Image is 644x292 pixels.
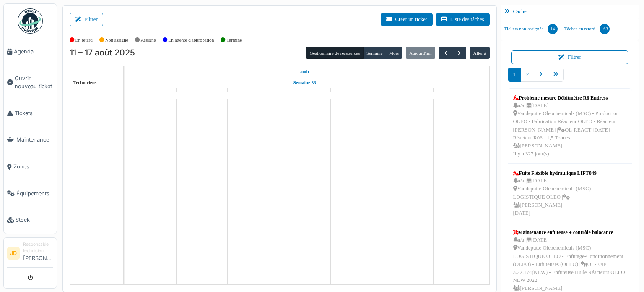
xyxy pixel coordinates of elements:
[4,180,57,207] a: Équipements
[4,100,57,127] a: Tickets
[521,68,534,82] a: 2
[16,136,53,144] span: Maintenance
[4,126,57,153] a: Maintenance
[508,68,632,88] nav: pager
[4,153,57,180] a: Zones
[513,169,627,177] div: Fuite Fléxible hydraulique LIFT049
[7,241,53,268] a: JD Responsable technicien[PERSON_NAME]
[141,37,156,44] label: Assigné
[508,68,521,82] a: 1
[386,47,402,59] button: Mois
[363,47,386,59] button: Semaine
[501,5,639,18] div: Cacher
[4,65,57,100] a: Ouvrir nouveau ticket
[4,207,57,234] a: Stock
[381,13,433,26] button: Créer un ticket
[398,88,417,99] a: 16 août 2025
[306,47,363,59] button: Gestionnaire de ressources
[513,102,627,158] div: n/a | [DATE] Vandeputte Oleochemicals (MSC) - Production OLEO - Fabrication Réacteur OLEO - Réact...
[470,47,489,59] button: Aller à
[75,37,93,44] label: En retard
[511,167,629,219] a: Fuite Fléxible hydraulique LIFT049 n/a |[DATE] Vandeputte Oleochemicals (MSC) - LOGISTIQUE OLEO |...
[23,241,53,266] li: [PERSON_NAME]
[15,109,53,117] span: Tickets
[501,18,561,40] a: Tickets non-assignés
[296,88,314,99] a: 14 août 2025
[13,163,53,171] span: Zones
[70,13,103,26] button: Filtrer
[513,94,627,102] div: Problème mesure Débitmètre R6 Endress
[452,47,466,59] button: Suivant
[16,189,53,197] span: Équipements
[18,8,43,34] img: Badge_color-CXgf-gQk.svg
[105,37,128,44] label: Non assigné
[436,13,490,26] button: Liste des tâches
[298,66,311,77] a: 11 août 2025
[511,92,629,160] a: Problème mesure Débitmètre R6 Endress n/a |[DATE] Vandeputte Oleochemicals (MSC) - Production OLE...
[70,48,135,58] h2: 11 – 17 août 2025
[15,74,53,90] span: Ouvrir nouveau ticket
[600,24,610,34] div: 163
[226,37,242,44] label: Terminé
[14,47,53,55] span: Agenda
[291,77,318,88] a: Semaine 33
[449,88,468,99] a: 17 août 2025
[7,247,20,260] li: JD
[548,24,558,34] div: 14
[168,37,214,44] label: En attente d'approbation
[4,38,57,65] a: Agenda
[406,47,435,59] button: Aujourd'hui
[347,88,366,99] a: 15 août 2025
[73,80,97,85] span: Techniciens
[244,88,263,99] a: 13 août 2025
[561,18,613,40] a: Tâches en retard
[192,88,212,99] a: 12 août 2025
[16,216,53,224] span: Stock
[513,177,627,217] div: n/a | [DATE] Vandeputte Oleochemicals (MSC) - LOGISTIQUE OLEO | [PERSON_NAME] [DATE]
[511,50,629,64] button: Filtrer
[142,88,159,99] a: 11 août 2025
[513,229,627,236] div: Maintenance enfuteuse + contrôle balacance
[23,241,53,254] div: Responsable technicien
[439,47,452,59] button: Précédent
